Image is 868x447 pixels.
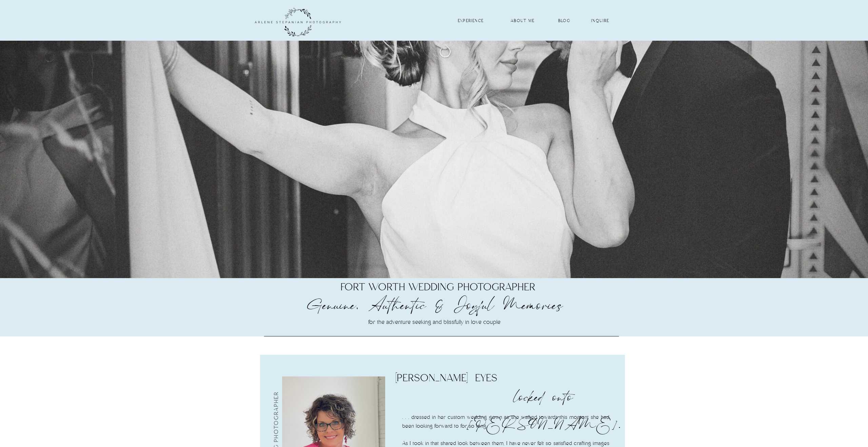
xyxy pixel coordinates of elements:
[451,17,490,24] a: experience
[581,17,619,24] a: inquire
[503,17,542,24] a: about me
[545,17,584,24] a: blog
[231,288,637,333] p: Genuine, Authentic & Joyful Memories
[264,278,611,295] h1: fort worth wedding photographer
[392,369,500,394] p: [PERSON_NAME] eyes
[461,384,625,420] p: locked onto [PERSON_NAME]. . .
[297,317,572,337] p: for the adventure seeking and blissfully in love couple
